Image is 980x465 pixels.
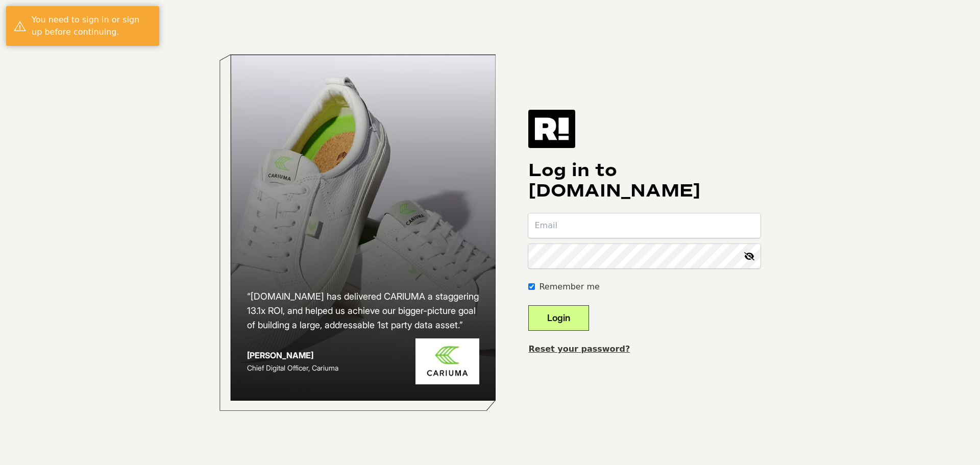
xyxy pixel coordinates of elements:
div: You need to sign in or sign up before continuing. [32,14,152,38]
input: Email [528,213,761,238]
h1: Log in to [DOMAIN_NAME] [528,160,761,201]
img: Retention.com [528,110,575,148]
button: Login [528,305,589,331]
strong: [PERSON_NAME] [247,350,313,360]
a: Reset your password? [528,344,630,354]
img: Cariuma [415,338,479,385]
label: Remember me [539,281,599,293]
span: Chief Digital Officer, Cariuma [247,363,338,372]
h2: “[DOMAIN_NAME] has delivered CARIUMA a staggering 13.1x ROI, and helped us achieve our bigger-pic... [247,289,480,332]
